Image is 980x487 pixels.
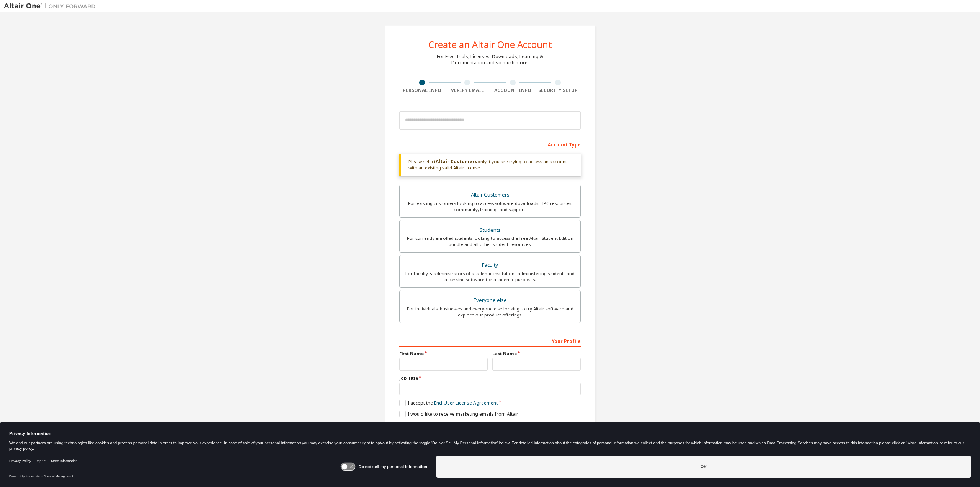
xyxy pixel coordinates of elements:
[434,400,498,406] a: End-User License Agreement
[399,411,518,417] label: I would like to receive marketing emails from Altair
[399,154,581,176] div: Please select only if you are trying to access an account with an existing valid Altair license.
[492,351,581,357] label: Last Name
[404,225,576,236] div: Students
[404,306,576,318] div: For individuals, businesses and everyone else looking to try Altair software and explore our prod...
[404,260,576,271] div: Faculty
[4,2,100,10] img: Altair One
[490,87,536,93] div: Account Info
[399,351,488,357] label: First Name
[536,87,581,93] div: Security Setup
[404,190,576,200] div: Altair Customers
[399,335,581,347] div: Your Profile
[404,295,576,306] div: Everyone else
[404,271,576,283] div: For faculty & administrators of academic institutions administering students and accessing softwa...
[437,54,543,66] div: For Free Trials, Licenses, Downloads, Learning & Documentation and so much more.
[428,40,552,49] div: Create an Altair One Account
[399,400,498,406] label: I accept the
[399,87,445,93] div: Personal Info
[399,138,581,150] div: Account Type
[399,375,581,381] label: Job Title
[404,200,576,213] div: For existing customers looking to access software downloads, HPC resources, community, trainings ...
[436,158,477,165] b: Altair Customers
[445,87,490,93] div: Verify Email
[404,235,576,248] div: For currently enrolled students looking to access the free Altair Student Edition bundle and all ...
